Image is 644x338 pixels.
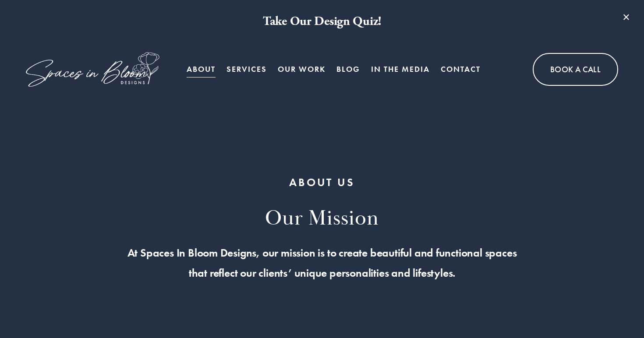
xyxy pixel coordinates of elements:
img: Spaces in Bloom Designs [26,52,159,87]
a: Book A Call [533,53,618,86]
a: In the Media [371,60,430,78]
span: Services [226,61,267,77]
a: Our Work [278,60,326,78]
h2: our mission [59,205,585,232]
a: Contact [441,60,481,78]
a: Blog [336,60,360,78]
a: folder dropdown [226,60,267,78]
a: About [187,60,216,78]
h1: ABOUT US [59,175,585,190]
p: At Spaces In Bloom Designs, our mission is to create beautiful and functional spaces that reflect... [59,243,585,283]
